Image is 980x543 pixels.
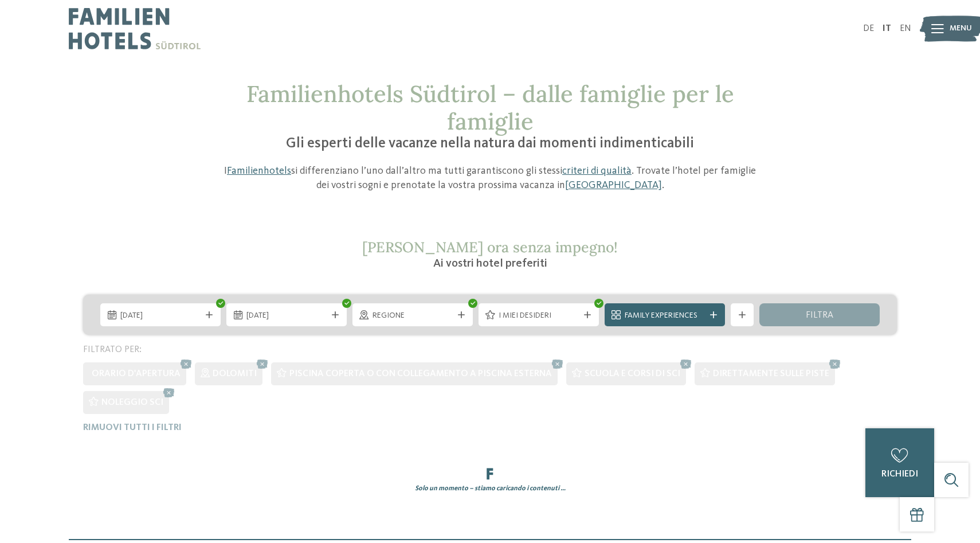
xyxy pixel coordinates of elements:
p: I si differenziano l’uno dall’altro ma tutti garantiscono gli stessi . Trovate l’hotel per famigl... [218,164,762,193]
span: Menu [950,23,972,34]
a: Familienhotels [227,166,291,176]
a: criteri di qualità [562,166,632,176]
a: [GEOGRAPHIC_DATA] [565,180,662,190]
span: Ai vostri hotel preferiti [433,258,547,269]
span: Regione [373,310,453,322]
span: I miei desideri [499,310,579,322]
a: DE [863,24,874,33]
span: Gli esperti delle vacanze nella natura dai momenti indimenticabili [286,136,694,151]
span: [PERSON_NAME] ora senza impegno! [362,238,618,256]
div: Solo un momento – stiamo caricando i contenuti … [75,484,905,494]
span: [DATE] [246,310,327,322]
span: Family Experiences [625,310,705,322]
span: richiedi [881,470,918,479]
a: IT [883,24,891,33]
span: Familienhotels Südtirol – dalle famiglie per le famiglie [246,79,734,136]
a: EN [900,24,911,33]
a: richiedi [865,428,934,497]
span: [DATE] [120,310,201,322]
